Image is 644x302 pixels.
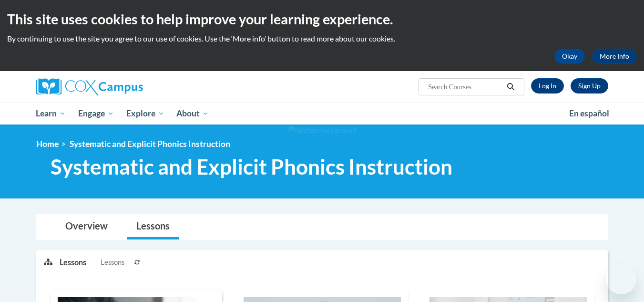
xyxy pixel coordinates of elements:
a: Log In [531,78,564,94]
span: Lessons [101,257,124,268]
button: Okay [554,49,585,64]
span: En español [569,108,609,118]
p: By continuing to use the site you agree to our use of cookies. Use the ‘More info’ button to read... [7,33,637,44]
a: Overview [56,214,117,240]
a: Register [571,78,608,94]
h2: This site uses cookies to help improve your learning experience. [7,10,637,29]
a: Explore [120,103,171,125]
img: Section background [288,125,356,136]
a: En español [563,104,615,124]
p: Lessons [60,257,86,268]
iframe: Button to launch messaging window [606,264,636,294]
a: Home [36,139,59,149]
a: About [170,103,215,125]
span: About [176,108,209,119]
a: Learn [30,103,72,125]
img: Cox Campus [36,78,143,95]
a: Lessons [127,214,179,240]
input: Search Courses [427,81,503,93]
a: Cox Campus [36,78,217,95]
span: Engage [78,108,114,119]
span: Systematic and Explicit Phonics Instruction [70,139,230,149]
span: Learn [36,108,66,119]
button: Search [503,81,518,93]
div: Main menu [22,103,623,125]
a: More Info [592,49,637,64]
a: Engage [72,103,120,125]
span: Systematic and Explicit Phonics Instruction [51,154,452,179]
span: Explore [126,108,164,119]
